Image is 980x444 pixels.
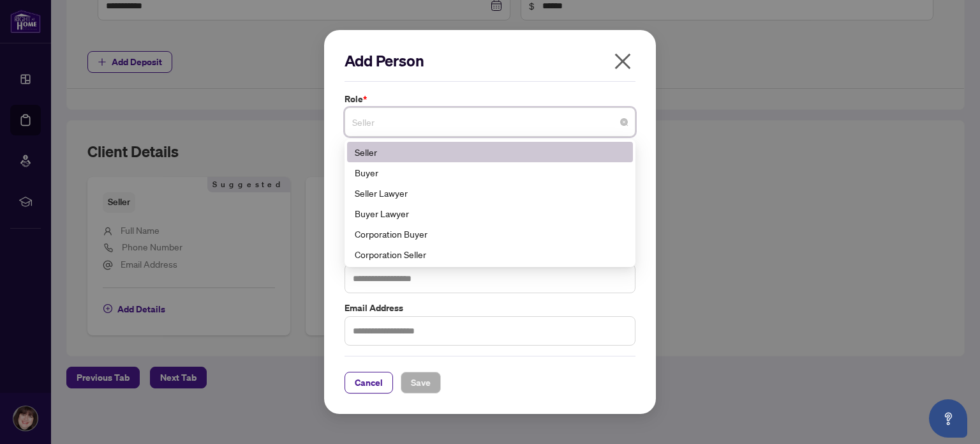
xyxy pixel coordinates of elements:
button: Cancel [345,372,393,394]
div: Seller [347,142,633,162]
span: Cancel [355,372,383,393]
div: Seller [355,145,625,159]
div: Buyer [355,165,625,180]
div: Corporation Seller [347,244,633,264]
h2: Add Person [345,50,635,71]
label: Role [345,92,635,106]
div: Corporation Buyer [355,227,625,241]
span: close [612,51,633,72]
div: Seller Lawyer [347,183,633,203]
label: Email Address [345,301,635,315]
div: Corporation Seller [355,247,625,261]
div: Seller Lawyer [355,186,625,200]
div: Buyer [347,162,633,183]
div: Buyer Lawyer [347,203,633,224]
div: Buyer Lawyer [355,206,625,220]
span: Seller [352,110,628,134]
div: Corporation Buyer [347,224,633,244]
button: Save [401,372,441,394]
span: close-circle [620,118,628,126]
button: Open asap [929,399,967,438]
